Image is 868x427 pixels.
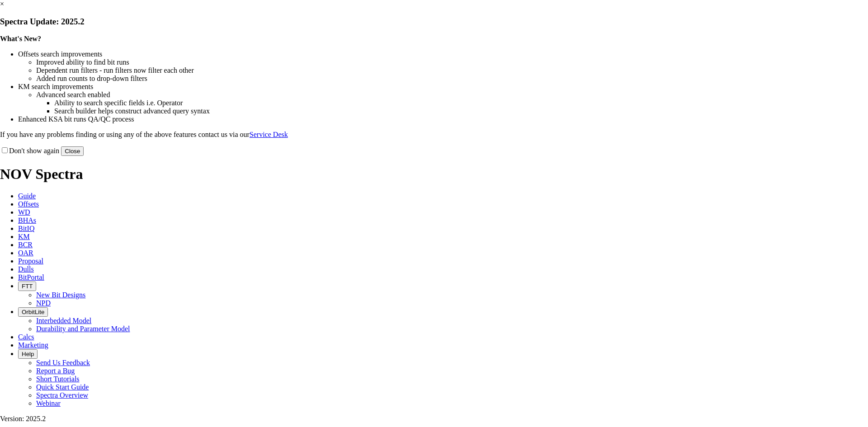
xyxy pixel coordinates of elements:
[22,351,34,357] span: Help
[22,283,33,290] span: FTT
[18,273,44,281] span: BitPortal
[36,91,868,99] li: Advanced search enabled
[18,233,30,240] span: KM
[18,50,868,58] li: Offsets search improvements
[18,265,34,273] span: Dulls
[18,333,34,341] span: Calcs
[18,200,39,208] span: Offsets
[36,75,868,83] li: Added run counts to drop-down filters
[54,107,868,115] li: Search builder helps construct advanced query syntax
[18,216,36,224] span: BHAs
[18,83,868,91] li: KM search improvements
[18,115,868,123] li: Enhanced KSA bit runs QA/QC process
[18,241,33,249] span: BCR
[18,257,43,265] span: Proposal
[250,131,288,138] a: Service Desk
[18,249,33,257] span: OAR
[36,359,90,366] a: Send Us Feedback
[36,317,91,324] a: Interbedded Model
[36,66,868,75] li: Dependent run filters - run filters now filter each other
[18,341,48,349] span: Marketing
[22,309,44,315] span: OrbitLite
[36,383,89,391] a: Quick Start Guide
[36,291,85,299] a: New Bit Designs
[36,391,88,399] a: Spectra Overview
[2,147,8,153] input: Don't show again
[54,99,868,107] li: Ability to search specific fields i.e. Operator
[36,299,51,307] a: NPD
[18,192,36,200] span: Guide
[36,325,130,333] a: Durability and Parameter Model
[36,367,75,375] a: Report a Bug
[36,58,868,66] li: Improved ability to find bit runs
[36,399,61,407] a: Webinar
[61,146,84,156] button: Close
[18,208,30,216] span: WD
[36,375,80,383] a: Short Tutorials
[18,225,34,232] span: BitIQ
